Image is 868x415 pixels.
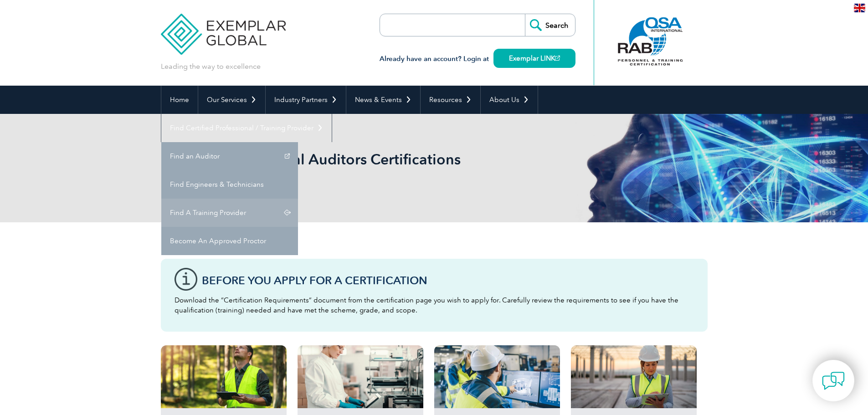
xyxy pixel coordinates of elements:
a: Industry Partners [266,86,346,114]
a: Our Services [198,86,265,114]
h3: Before You Apply For a Certification [202,275,694,286]
a: News & Events [346,86,420,114]
p: Download the “Certification Requirements” document from the certification page you wish to apply ... [175,295,694,315]
a: Find Engineers & Technicians [161,170,298,199]
input: Search [525,14,575,36]
a: Become An Approved Proctor [161,227,298,255]
a: Resources [421,86,480,114]
img: contact-chat.png [822,369,845,392]
a: Find Certified Professional / Training Provider [161,114,332,142]
a: Find an Auditor [161,142,298,170]
img: open_square.png [555,56,560,61]
a: Find A Training Provider [161,199,298,227]
a: About Us [481,86,538,114]
h1: Browse All Individual Auditors Certifications by Category [161,150,511,186]
a: Home [161,86,198,114]
a: Exemplar LINK [493,49,575,68]
h3: Already have an account? Login at [380,53,575,65]
img: en [854,4,865,12]
p: Leading the way to excellence [161,61,261,72]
